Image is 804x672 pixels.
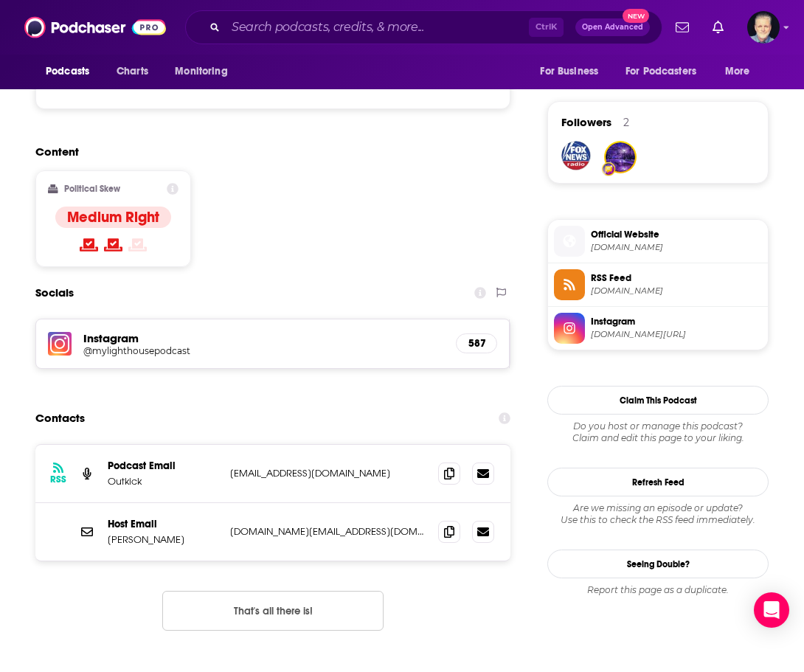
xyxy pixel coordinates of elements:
span: Do you host or manage this podcast? [547,420,769,432]
button: Claim This Podcast [547,386,769,415]
a: Official Website[DOMAIN_NAME] [554,226,762,257]
span: feeds.megaphone.fm [591,285,762,297]
p: [PERSON_NAME] [108,533,218,546]
h2: Political Skew [64,184,120,194]
h5: @mylighthousepodcast [83,345,319,356]
p: Outkick [108,475,218,488]
div: Open Intercom Messenger [754,592,789,628]
div: 2 [623,116,629,129]
span: Followers [561,115,611,129]
a: Seeing Double? [547,550,769,578]
img: iconImage [48,332,72,356]
span: New [623,9,649,23]
img: LTSings [606,142,635,172]
img: Podchaser - Follow, Share and Rate Podcasts [24,13,166,41]
img: FoxNewsRadio [561,141,591,170]
p: Host Email [108,518,218,530]
a: Show notifications dropdown [707,15,730,40]
span: instagram.com/mylighthousepodcast [591,329,762,340]
div: Claim and edit this page to your liking. [547,420,769,444]
div: Search podcasts, credits, & more... [185,10,662,44]
span: Open Advanced [582,24,643,31]
h2: Content [35,145,499,159]
span: Monitoring [175,61,227,82]
p: [EMAIL_ADDRESS][DOMAIN_NAME] [230,467,426,479]
button: Open AdvancedNew [575,18,650,36]
h3: RSS [50,474,66,485]
span: RSS Feed [591,271,762,285]
a: Show notifications dropdown [670,15,695,40]
button: open menu [164,58,246,86]
div: Are we missing an episode or update? Use this to check the RSS feed immediately. [547,502,769,526]
a: Charts [107,58,157,86]
h2: Socials [35,279,74,307]
span: For Podcasters [625,61,696,82]
span: Podcasts [46,61,89,82]
h4: Medium Right [67,208,159,226]
a: Instagram[DOMAIN_NAME][URL] [554,313,762,344]
span: Logged in as JonesLiterary [747,11,780,44]
span: More [725,61,750,82]
button: open menu [616,58,718,86]
button: Refresh Feed [547,468,769,496]
span: Official Website [591,228,762,241]
div: Report this page as a duplicate. [547,584,769,596]
a: @mylighthousepodcast [83,345,444,356]
button: open menu [715,58,769,86]
span: radio.foxnews.com [591,242,762,253]
h5: 587 [468,337,485,350]
span: For Business [540,61,598,82]
button: Nothing here. [162,591,384,631]
span: Instagram [591,315,762,328]
h2: Contacts [35,404,85,432]
button: open menu [530,58,617,86]
p: [DOMAIN_NAME][EMAIL_ADDRESS][DOMAIN_NAME] [230,525,426,538]
button: Show profile menu [747,11,780,44]
span: Ctrl K [529,18,564,37]
button: open menu [35,58,108,86]
a: RSS Feed[DOMAIN_NAME] [554,269,762,300]
img: User Badge Icon [601,162,616,176]
span: Charts [117,61,148,82]
img: User Profile [747,11,780,44]
p: Podcast Email [108,460,218,472]
h5: Instagram [83,331,444,345]
input: Search podcasts, credits, & more... [226,15,529,39]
